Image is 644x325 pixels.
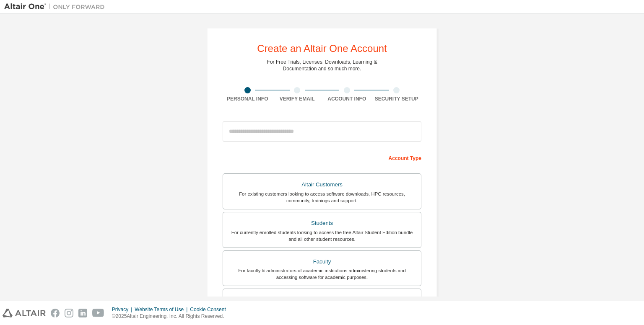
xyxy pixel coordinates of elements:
div: For faculty & administrators of academic institutions administering students and accessing softwa... [228,267,416,281]
div: For Free Trials, Licenses, Downloads, Learning & Documentation and so much more. [267,59,377,72]
div: For existing customers looking to access software downloads, HPC resources, community, trainings ... [228,191,416,204]
img: instagram.svg [65,309,73,317]
img: facebook.svg [51,309,60,317]
div: Create an Altair One Account [257,44,387,54]
p: © 2025 Altair Engineering, Inc. All Rights Reserved. [112,313,231,320]
div: Website Terms of Use [135,306,190,313]
div: Account Type [223,151,421,164]
div: Account Info [322,95,372,102]
div: Faculty [228,256,416,268]
div: Personal Info [223,95,273,102]
img: linkedin.svg [78,309,87,317]
div: For currently enrolled students looking to access the free Altair Student Edition bundle and all ... [228,229,416,242]
img: altair_logo.svg [3,309,46,317]
div: Verify Email [273,95,322,102]
div: Security Setup [372,95,422,102]
div: Everyone else [228,294,416,306]
div: Students [228,217,416,229]
div: Cookie Consent [190,306,231,313]
img: Altair One [4,3,109,11]
div: Privacy [112,306,135,313]
div: Altair Customers [228,179,416,191]
img: youtube.svg [92,309,104,317]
